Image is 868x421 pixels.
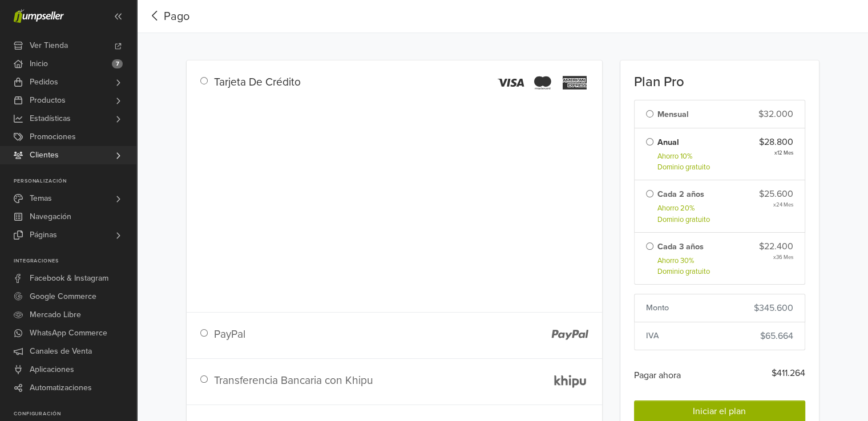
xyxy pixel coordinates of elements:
[772,366,805,384] span: $411.264
[758,107,793,121] span: $32.000
[657,256,710,266] small: Ahorro 30%
[646,301,669,314] h6: Monto
[30,55,48,73] span: Inicio
[30,110,71,128] span: Estadísticas
[634,366,681,384] span: Pagar ahora
[773,201,793,209] span: x 24 Mes
[657,136,679,149] label: Anual
[693,406,746,417] span: Iniciar el plan
[30,73,58,91] span: Pedidos
[30,269,108,288] span: Facebook & Instagram
[30,208,71,226] span: Navegación
[657,266,710,277] small: Dominio gratuito
[646,329,659,342] h6: IVA
[30,128,76,146] span: Promociones
[657,214,710,225] small: Dominio gratuito
[30,306,81,324] span: Mercado Libre
[754,301,793,315] span: $345.600
[14,178,136,185] p: Personalización
[30,37,68,55] span: Ver Tienda
[30,226,57,244] span: Páginas
[657,241,704,253] label: Cada 3 años
[634,74,684,91] span: Plan Pro
[773,253,793,261] span: x 36 Mes
[657,203,710,214] small: Ahorro 20%
[14,411,136,418] p: Configuración
[30,324,107,342] span: WhatsApp Commerce
[198,102,591,301] iframe: Campo de entrada seguro para el pago
[30,189,52,208] span: Temas
[14,258,136,265] p: Integraciones
[552,373,588,389] img: khipu-logo
[759,240,793,253] span: $22.400
[205,326,401,354] div: PayPal
[112,59,123,68] span: 7
[657,188,704,201] label: Cada 2 años
[30,342,92,361] span: Canales de Venta
[657,151,710,162] small: Ahorro 10%
[30,288,96,306] span: Google Commerce
[760,329,793,343] span: $65.664
[30,146,59,164] span: Clientes
[205,373,401,400] div: Transferencia Bancaria con Khipu
[146,8,189,25] button: Pago
[657,162,710,173] small: Dominio gratuito
[164,8,189,25] span: Pago
[759,187,793,201] span: $25.600
[657,108,689,121] label: Mensual
[30,91,66,110] span: Productos
[30,379,92,397] span: Automatizaciones
[774,149,793,157] span: x 12 Mes
[30,361,74,379] span: Aplicaciones
[759,135,793,149] span: $28.800
[205,74,401,97] div: Tarjeta De Crédito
